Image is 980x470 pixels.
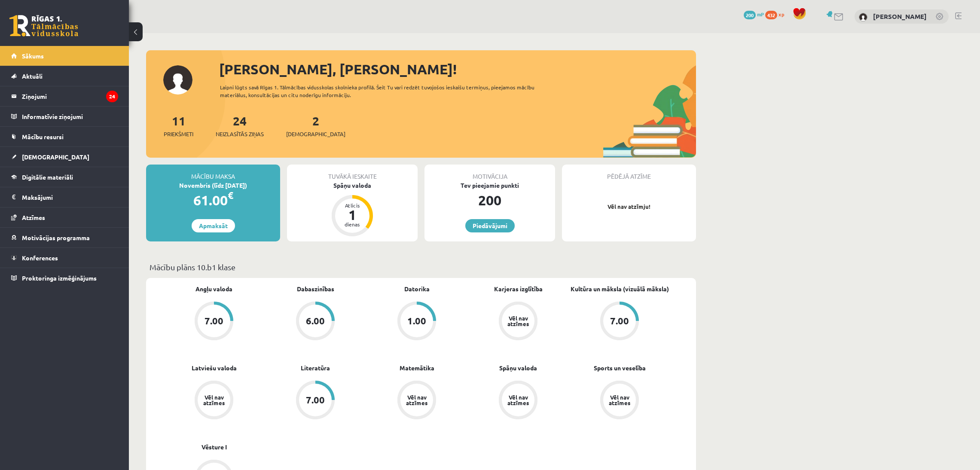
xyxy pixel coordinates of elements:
span: mP [757,11,764,18]
p: Mācību plāns 10.b1 klase [150,261,693,273]
a: Ziņojumi24 [11,86,118,106]
a: Spāņu valoda [499,363,537,372]
p: Vēl nav atzīmju! [566,202,692,211]
span: € [228,189,233,201]
div: Vēl nav atzīmes [405,394,429,406]
a: 11Priekšmeti [164,113,193,138]
a: Mācību resursi [11,127,118,146]
span: xp [779,11,784,18]
div: 7.00 [205,316,223,326]
span: Proktoringa izmēģinājums [22,274,97,282]
span: 432 [765,11,777,19]
a: Proktoringa izmēģinājums [11,268,118,288]
a: Vēl nav atzīmes [366,381,467,421]
div: [PERSON_NAME], [PERSON_NAME]! [219,59,696,79]
a: Motivācijas programma [11,228,118,247]
div: 1.00 [407,316,426,326]
span: 200 [744,11,756,19]
div: Vēl nav atzīmes [506,394,530,406]
a: 200 mP [744,11,764,18]
a: Atzīmes [11,208,118,227]
div: Spāņu valoda [287,181,418,190]
a: 7.00 [569,302,670,342]
div: Tev pieejamie punkti [424,181,555,190]
legend: Informatīvie ziņojumi [22,107,118,126]
a: Aktuāli [11,66,118,86]
a: Piedāvājumi [465,219,515,232]
div: 7.00 [306,395,325,405]
a: Sports un veselība [594,363,646,372]
div: Pēdējā atzīme [562,165,696,181]
span: Aktuāli [22,72,43,80]
a: Maksājumi [11,187,118,207]
a: 7.00 [163,302,265,342]
div: 7.00 [610,316,629,326]
a: Dabaszinības [297,284,334,293]
span: Konferences [22,254,58,262]
a: 24Neizlasītās ziņas [216,113,264,138]
a: Latviešu valoda [192,363,237,372]
span: Sākums [22,52,44,60]
span: Atzīmes [22,214,45,221]
a: 1.00 [366,302,467,342]
a: Angļu valoda [195,284,232,293]
div: Vēl nav atzīmes [202,394,226,406]
div: 6.00 [306,316,325,326]
a: Apmaksāt [192,219,235,232]
span: Mācību resursi [22,133,64,140]
a: 6.00 [265,302,366,342]
a: Sākums [11,46,118,66]
a: Digitālie materiāli [11,167,118,187]
a: Karjeras izglītība [494,284,543,293]
a: Literatūra [301,363,330,372]
a: [PERSON_NAME] [873,12,927,21]
span: Motivācijas programma [22,234,90,241]
img: Reinis Kristofers Jirgensons [859,13,867,21]
span: Neizlasītās ziņas [216,130,264,138]
span: Priekšmeti [164,130,193,138]
a: Konferences [11,248,118,268]
span: Digitālie materiāli [22,173,73,181]
a: [DEMOGRAPHIC_DATA] [11,147,118,167]
a: Vēl nav atzīmes [467,302,569,342]
div: Mācību maksa [146,165,280,181]
div: Motivācija [424,165,555,181]
div: 61.00 [146,190,280,211]
a: Datorika [404,284,430,293]
div: dienas [339,222,365,227]
div: Laipni lūgts savā Rīgas 1. Tālmācības vidusskolas skolnieka profilā. Šeit Tu vari redzēt tuvojošo... [220,83,550,99]
legend: Ziņojumi [22,86,118,106]
a: Vēsture I [201,443,227,452]
a: Kultūra un māksla (vizuālā māksla) [571,284,669,293]
div: Vēl nav atzīmes [608,394,632,406]
div: Vēl nav atzīmes [506,315,530,327]
a: Matemātika [400,363,434,372]
div: Atlicis [339,203,365,208]
a: Vēl nav atzīmes [163,381,265,421]
span: [DEMOGRAPHIC_DATA] [286,130,345,138]
div: 1 [339,208,365,222]
a: Spāņu valoda Atlicis 1 dienas [287,181,418,238]
a: 432 xp [765,11,788,18]
a: Vēl nav atzīmes [569,381,670,421]
a: Informatīvie ziņojumi [11,107,118,126]
div: Tuvākā ieskaite [287,165,418,181]
a: Rīgas 1. Tālmācības vidusskola [9,15,78,37]
a: 2[DEMOGRAPHIC_DATA] [286,113,345,138]
div: Novembris (līdz [DATE]) [146,181,280,190]
a: Vēl nav atzīmes [467,381,569,421]
i: 24 [106,91,118,102]
span: [DEMOGRAPHIC_DATA] [22,153,89,161]
legend: Maksājumi [22,187,118,207]
div: 200 [424,190,555,211]
a: 7.00 [265,381,366,421]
